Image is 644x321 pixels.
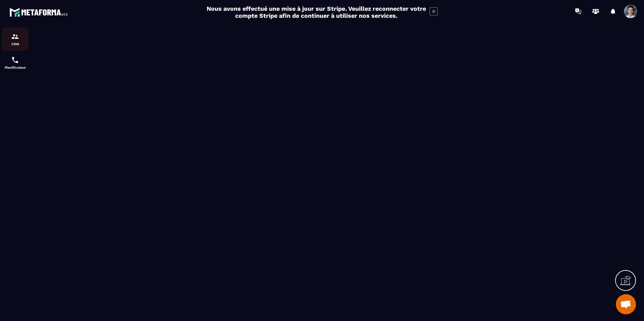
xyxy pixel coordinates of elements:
p: Planificateur [2,66,29,69]
p: CRM [2,42,29,46]
a: formationformationCRM [2,27,29,51]
img: logo [9,6,70,18]
img: scheduler [11,56,19,64]
h2: Nous avons effectué une mise à jour sur Stripe. Veuillez reconnecter votre compte Stripe afin de ... [206,5,426,19]
img: formation [11,33,19,41]
div: Ouvrir le chat [616,294,636,314]
a: schedulerschedulerPlanificateur [2,51,29,74]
